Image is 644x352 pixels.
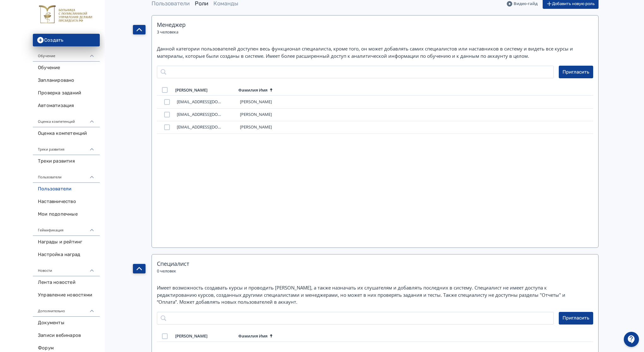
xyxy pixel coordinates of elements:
[157,21,186,28] span: Менеджер
[33,208,100,221] a: Мои подопечные
[33,317,100,329] a: Документы
[33,221,100,236] div: Геймификация
[33,183,100,195] a: Пользователи
[33,236,100,248] a: Награды и рейтинг
[33,261,100,276] div: Новости
[240,125,294,130] div: [PERSON_NAME]
[33,301,100,317] div: Дополнительно
[33,127,100,140] a: Оценка компетенций
[175,333,207,339] div: [PERSON_NAME]
[33,289,100,301] a: Управление новостями
[559,312,593,325] button: Пригласить
[33,168,100,183] div: Пользователи
[33,34,100,46] button: Создать
[157,284,583,306] p: Имеет возможность создавать курсы и проводить [PERSON_NAME], а также назначать их слушателям и до...
[38,4,95,26] img: https://files.teachbase.ru/system/account/58657/logo/medium-010d37fbc19119721fa3dd4e648e5fc6.jpg
[33,46,100,62] div: Обучение
[175,87,207,93] div: [PERSON_NAME]
[33,195,100,208] a: Наставничество
[33,155,100,168] a: Треки развития
[240,112,294,117] div: [PERSON_NAME]
[157,45,583,59] p: Данной категории пользователей доступен весь функционал специалиста, кроме того, он может добавля...
[238,333,267,339] div: Фамилия Имя
[240,99,294,104] div: [PERSON_NAME]
[177,112,224,117] span: [EMAIL_ADDRESS][DOMAIN_NAME]
[33,87,100,99] a: Проверка заданий
[33,329,100,342] a: Записи вебинаров
[33,99,100,112] a: Автоматизация
[33,74,100,87] a: Запланировано
[507,1,538,7] a: Видео-гайд
[177,125,224,130] span: [EMAIL_ADDRESS][DOMAIN_NAME]
[33,62,100,74] a: Обучение
[238,87,267,93] div: Фамилия Имя
[157,29,178,35] div: 3 человека
[33,276,100,289] a: Лента новостей
[177,99,224,104] span: [EMAIL_ADDRESS][DOMAIN_NAME]
[33,112,100,127] div: Оценка компетенций
[157,268,176,274] div: 0 человек
[33,248,100,261] a: Настройка наград
[559,66,593,78] button: Пригласить
[33,140,100,155] div: Треки развития
[157,260,189,267] span: Специалист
